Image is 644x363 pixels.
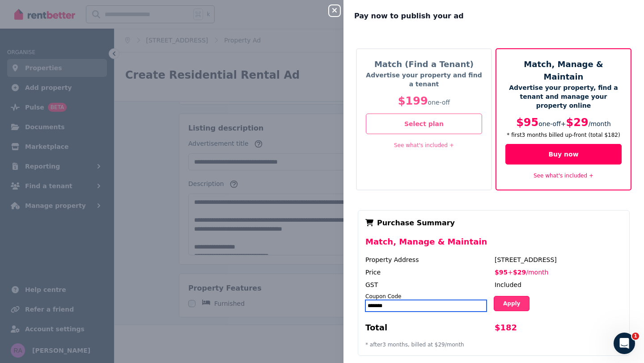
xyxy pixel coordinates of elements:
[513,269,526,276] span: $29
[495,255,622,264] div: [STREET_ADDRESS]
[365,255,493,264] div: Property Address
[366,71,482,89] p: Advertise your property and find a tenant
[495,269,508,276] span: $95
[632,333,639,340] span: 1
[505,58,622,83] h5: Match, Manage & Maintain
[354,11,464,21] span: Pay now to publish your ad
[494,296,530,311] button: Apply
[495,321,622,338] div: $182
[505,83,622,110] p: Advertise your property, find a tenant and manage your property online
[394,142,454,148] a: See what's included +
[589,120,611,127] span: / month
[365,268,493,277] div: Price
[365,341,622,348] p: * after 3 month s, billed at $29 / month
[366,114,482,134] button: Select plan
[398,95,428,107] span: $199
[365,280,493,289] div: GST
[365,321,493,338] div: Total
[538,120,561,127] span: one-off
[505,144,622,165] button: Buy now
[505,131,622,139] p: * first 3 month s billed up-front (total $182 )
[365,218,622,228] div: Purchase Summary
[516,116,538,129] span: $95
[508,269,513,276] span: +
[561,120,566,127] span: +
[534,173,593,179] a: See what's included +
[495,280,622,289] div: Included
[428,99,450,106] span: one-off
[365,236,622,255] div: Match, Manage & Maintain
[366,58,482,71] h5: Match (Find a Tenant)
[365,293,487,300] div: Coupon Code
[566,116,589,129] span: $29
[614,333,635,354] iframe: Intercom live chat
[526,269,548,276] span: / month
